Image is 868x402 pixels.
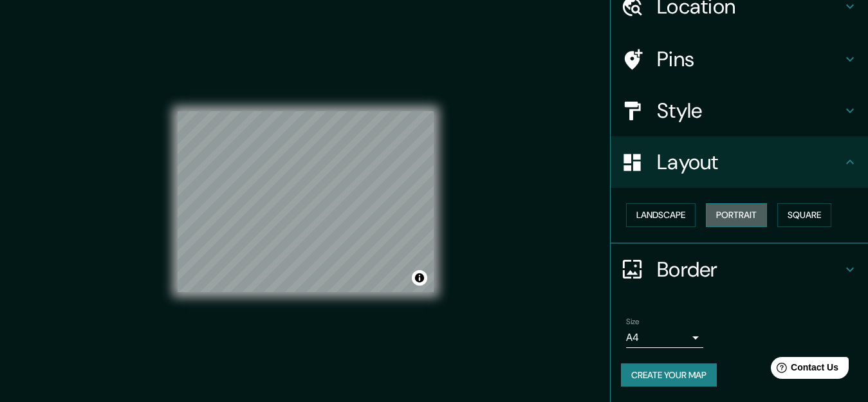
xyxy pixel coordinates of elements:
[626,327,703,348] div: A4
[626,203,696,227] button: Landscape
[706,203,767,227] button: Portrait
[611,136,868,188] div: Layout
[657,46,842,72] h4: Pins
[753,352,854,388] iframe: Help widget launcher
[621,363,717,387] button: Create your map
[412,270,427,286] button: Toggle attribution
[657,257,842,282] h4: Border
[777,203,831,227] button: Square
[611,33,868,85] div: Pins
[611,244,868,295] div: Border
[657,149,842,175] h4: Layout
[178,111,434,292] canvas: Map
[626,316,640,327] label: Size
[657,98,842,123] h4: Style
[611,85,868,136] div: Style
